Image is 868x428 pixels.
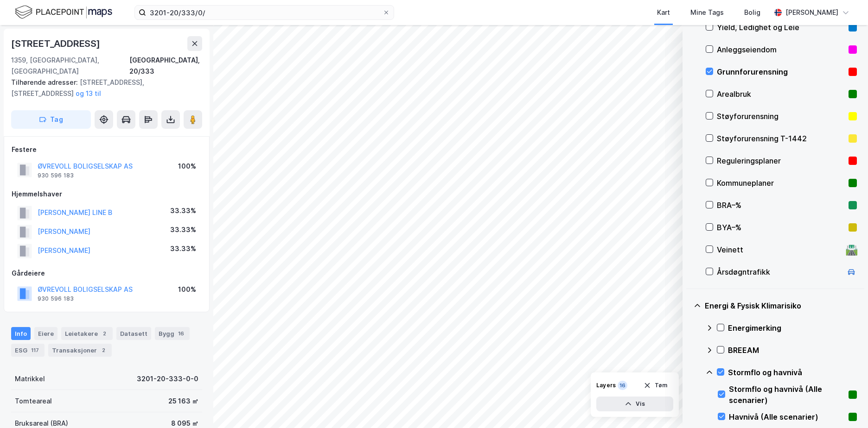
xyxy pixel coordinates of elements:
[168,396,198,407] div: 25 163 ㎡
[717,177,845,189] div: Kommuneplaner
[717,155,845,166] div: Reguleringsplaner
[11,110,91,129] button: Tag
[845,244,858,256] div: 🛣️
[744,7,760,18] div: Bolig
[596,397,673,411] button: Vis
[116,327,151,340] div: Datasett
[137,373,198,384] div: 3201-20-333-0-0
[61,327,113,340] div: Leietakere
[12,189,202,200] div: Hjemmelshaver
[728,345,857,356] div: BREEAM
[155,327,190,340] div: Bygg
[129,55,202,77] div: [GEOGRAPHIC_DATA], 20/333
[12,144,202,155] div: Festere
[728,367,857,378] div: Stormflo og havnivå
[176,329,186,338] div: 16
[717,111,845,122] div: Støyforurensning
[618,381,627,390] div: 16
[48,344,112,357] div: Transaksjoner
[178,161,196,172] div: 100%
[29,346,41,355] div: 117
[717,200,845,211] div: BRA–%
[15,4,112,20] img: logo.f888ab2527a4732fd821a326f86c7f29.svg
[11,36,102,51] div: [STREET_ADDRESS]
[34,327,57,340] div: Eiere
[717,88,845,100] div: Arealbruk
[99,346,108,355] div: 2
[705,300,857,311] div: Energi & Fysisk Klimarisiko
[638,378,673,393] button: Tøm
[170,205,196,216] div: 33.33%
[785,7,838,18] div: [PERSON_NAME]
[11,78,80,86] span: Tilhørende adresser:
[11,344,45,357] div: ESG
[170,243,196,254] div: 33.33%
[717,133,845,144] div: Støyforurensning T-1442
[38,172,74,179] div: 930 596 183
[717,44,845,55] div: Anleggseiendom
[170,224,196,235] div: 33.33%
[596,382,616,389] div: Layers
[11,77,195,99] div: [STREET_ADDRESS], [STREET_ADDRESS]
[12,268,202,279] div: Gårdeiere
[657,7,670,18] div: Kart
[146,6,383,19] input: Søk på adresse, matrikkel, gårdeiere, leietakere eller personer
[717,22,845,33] div: Yield, Ledighet og Leie
[717,66,845,77] div: Grunnforurensning
[11,327,31,340] div: Info
[11,55,129,77] div: 1359, [GEOGRAPHIC_DATA], [GEOGRAPHIC_DATA]
[15,373,45,384] div: Matrikkel
[717,244,842,255] div: Veinett
[822,384,868,428] iframe: Chat Widget
[717,266,842,277] div: Årsdøgntrafikk
[717,222,845,233] div: BYA–%
[729,411,845,422] div: Havnivå (Alle scenarier)
[690,7,724,18] div: Mine Tags
[178,284,196,295] div: 100%
[728,322,857,334] div: Energimerking
[38,295,74,302] div: 930 596 183
[100,329,109,338] div: 2
[15,396,52,407] div: Tomteareal
[729,384,845,406] div: Stormflo og havnivå (Alle scenarier)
